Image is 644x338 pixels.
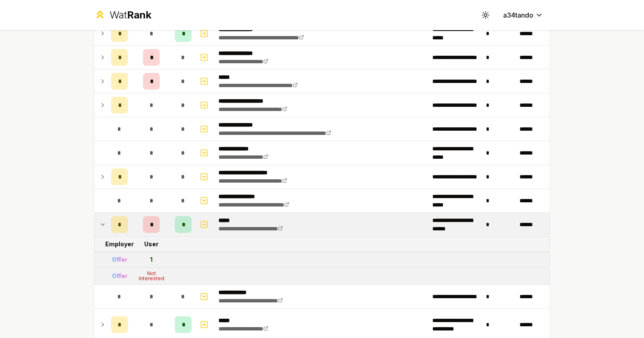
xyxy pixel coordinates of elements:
td: Employer [108,237,131,252]
td: User [131,237,171,252]
div: Offer [112,255,127,264]
a: WatRank [94,8,151,22]
button: a34tando [496,8,550,23]
span: a34tando [503,10,533,20]
span: Rank [127,9,151,21]
div: Not Interested [135,271,168,281]
div: Wat [109,8,151,22]
div: Offer [112,272,127,280]
div: 1 [150,255,153,264]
